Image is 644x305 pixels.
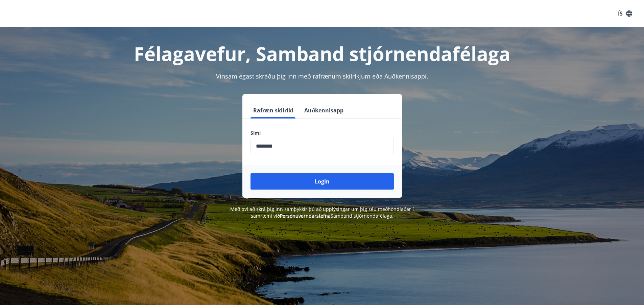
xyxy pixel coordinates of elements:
[302,102,346,118] button: Auðkennisapp
[216,72,428,80] span: Vinsamlegast skráðu þig inn með rafrænum skilríkjum eða Auðkennisappi.
[614,7,636,20] button: ÍS
[280,213,331,219] a: Persónuverndarstefna
[230,206,414,219] span: Með því að skrá þig inn samþykkir þú að upplýsingar um þig séu meðhöndlaðar í samræmi við Samband...
[251,173,394,190] button: Login
[87,41,557,66] h1: Félagavefur, Samband stjórnendafélaga
[251,102,296,118] button: Rafræn skilríki
[251,130,394,136] label: Sími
